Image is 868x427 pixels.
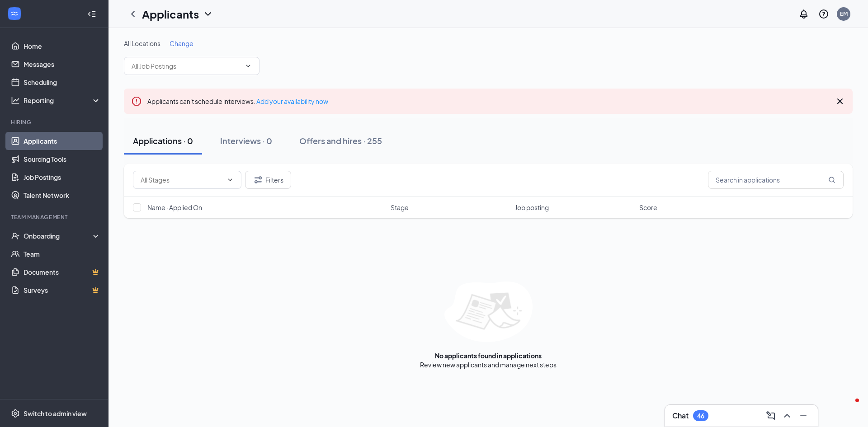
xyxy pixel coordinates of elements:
[147,97,328,105] span: Applicants can't schedule interviews.
[256,97,328,105] a: Add your availability now
[835,96,845,107] svg: Cross
[24,96,101,105] div: Reporting
[124,39,160,47] span: All Locations
[818,9,829,19] svg: QuestionInfo
[203,9,213,19] svg: ChevronDown
[24,168,101,186] a: Job Postings
[420,360,557,369] div: Review new applicants and manage next steps
[798,9,809,19] svg: Notifications
[24,245,101,263] a: Team
[142,6,199,22] h1: Applicants
[24,409,87,418] div: Switch to admin view
[780,408,794,423] button: ChevronUp
[253,174,264,185] svg: Filter
[24,73,101,91] a: Scheduling
[132,61,241,71] input: All Job Postings
[435,351,542,360] div: No applicants found in applications
[24,132,101,150] a: Applicants
[828,176,835,183] svg: MagnifyingGlass
[444,282,533,342] img: empty-state
[515,203,549,212] span: Job posting
[11,118,99,126] div: Hiring
[141,175,223,185] input: All Stages
[226,176,234,183] svg: ChevronDown
[782,410,793,421] svg: ChevronUp
[87,9,96,19] svg: Collapse
[11,213,99,221] div: Team Management
[11,409,20,418] svg: Settings
[24,281,101,299] a: SurveysCrown
[837,396,859,418] iframe: Intercom live chat
[391,203,409,212] span: Stage
[11,96,20,105] svg: Analysis
[24,55,101,73] a: Messages
[24,186,101,204] a: Talent Network
[170,39,193,47] span: Change
[796,408,811,423] button: Minimize
[131,96,142,107] svg: Error
[708,171,844,189] input: Search in applications
[697,412,704,420] div: 46
[672,411,689,421] h3: Chat
[245,62,252,70] svg: ChevronDown
[765,410,776,421] svg: ComposeMessage
[639,203,657,212] span: Score
[24,263,101,281] a: DocumentsCrown
[798,410,809,421] svg: Minimize
[24,231,93,240] div: Onboarding
[220,135,272,146] div: Interviews · 0
[764,408,778,423] button: ComposeMessage
[147,203,202,212] span: Name · Applied On
[10,9,19,18] svg: WorkstreamLogo
[11,231,20,240] svg: UserCheck
[24,150,101,168] a: Sourcing Tools
[133,135,193,146] div: Applications · 0
[24,37,101,55] a: Home
[245,171,291,189] button: Filter Filters
[299,135,382,146] div: Offers and hires · 255
[127,9,138,19] svg: ChevronLeft
[840,10,848,18] div: EM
